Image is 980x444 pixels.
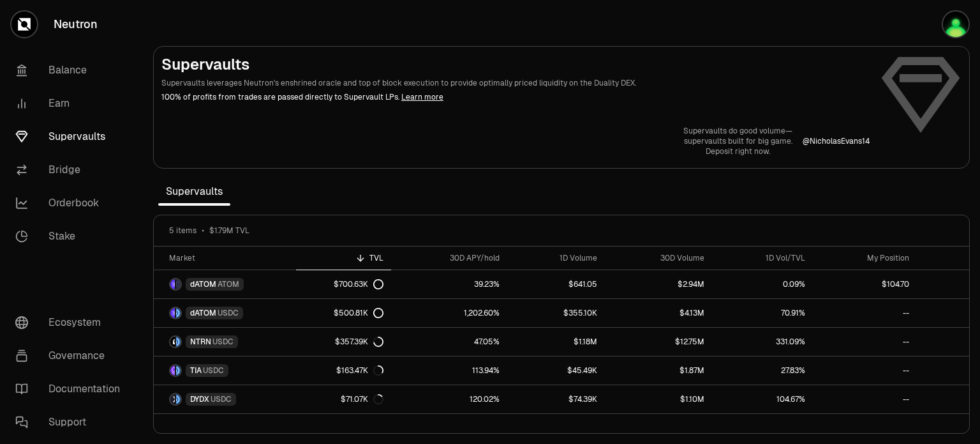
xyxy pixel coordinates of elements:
[170,394,175,404] img: DYDX Logo
[5,406,138,439] a: Support
[712,299,813,327] a: 70.91%
[399,253,499,263] div: 30D APY/hold
[176,279,181,289] img: ATOM Logo
[154,328,296,356] a: NTRN LogoUSDC LogoNTRNUSDC
[336,365,383,376] div: $163.47K
[515,253,597,263] div: 1D Volume
[170,365,175,376] img: TIA Logo
[507,328,605,356] a: $1.18M
[683,146,792,157] p: Deposit right now.
[296,356,391,385] a: $163.47K
[190,308,216,318] span: dATOM
[154,385,296,413] a: DYDX LogoUSDC LogoDYDXUSDC
[803,136,870,146] p: @ NicholasEvans14
[813,328,917,356] a: --
[712,270,813,298] a: 0.09%
[176,394,181,404] img: USDC Logo
[169,226,197,236] span: 5 items
[190,365,202,376] span: TIA
[296,270,391,298] a: $700.63K
[5,187,138,220] a: Orderbook
[161,77,870,89] p: Supervaults leverages Neutron's enshrined oracle and top of block execution to provide optimally ...
[5,220,138,253] a: Stake
[712,385,813,413] a: 104.67%
[605,385,712,413] a: $1.10M
[218,279,239,289] span: ATOM
[211,394,232,404] span: USDC
[803,136,870,146] a: @NicholasEvans14
[813,385,917,413] a: --
[304,253,383,263] div: TVL
[169,253,288,263] div: Market
[712,328,813,356] a: 331.09%
[813,356,917,385] a: --
[176,365,181,376] img: USDC Logo
[391,385,507,413] a: 120.02%
[296,299,391,327] a: $500.81K
[720,253,805,263] div: 1D Vol/TVL
[161,91,870,103] p: 100% of profits from trades are passed directly to Supervault LPs.
[170,308,175,318] img: dATOM Logo
[212,337,234,347] span: USDC
[5,54,138,87] a: Balance
[5,153,138,187] a: Bridge
[820,253,910,263] div: My Position
[605,328,712,356] a: $12.75M
[335,337,383,347] div: $357.39K
[190,337,211,347] span: NTRN
[813,299,917,327] a: --
[176,337,181,347] img: USDC Logo
[605,299,712,327] a: $4.13M
[712,356,813,385] a: 27.83%
[154,356,296,385] a: TIA LogoUSDC LogoTIAUSDC
[203,365,224,376] span: USDC
[507,385,605,413] a: $74.39K
[154,299,296,327] a: dATOM LogoUSDC LogodATOMUSDC
[158,179,230,204] span: Supervaults
[401,92,443,102] a: Learn more
[296,385,391,413] a: $71.07K
[334,279,383,289] div: $700.63K
[190,279,216,289] span: dATOM
[507,356,605,385] a: $45.49K
[5,339,138,372] a: Governance
[391,356,507,385] a: 113.94%
[391,328,507,356] a: 47.05%
[170,279,175,289] img: dATOM Logo
[683,126,792,157] a: Supervaults do good volume—supervaults built for big game.Deposit right now.
[391,270,507,298] a: 39.23%
[5,306,138,339] a: Ecosystem
[170,337,175,347] img: NTRN Logo
[943,11,969,37] img: HP Wallet
[683,126,792,136] p: Supervaults do good volume—
[296,328,391,356] a: $357.39K
[507,270,605,298] a: $641.05
[813,270,917,298] a: $104.70
[341,394,383,404] div: $71.07K
[683,136,792,146] p: supervaults built for big game.
[605,356,712,385] a: $1.87M
[5,120,138,153] a: Supervaults
[5,372,138,406] a: Documentation
[218,308,239,318] span: USDC
[612,253,704,263] div: 30D Volume
[190,394,209,404] span: DYDX
[154,270,296,298] a: dATOM LogoATOM LogodATOMATOM
[5,87,138,120] a: Earn
[176,308,181,318] img: USDC Logo
[209,226,249,236] span: $1.79M TVL
[507,299,605,327] a: $355.10K
[161,54,870,75] h2: Supervaults
[391,299,507,327] a: 1,202.60%
[605,270,712,298] a: $2.94M
[334,308,383,318] div: $500.81K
